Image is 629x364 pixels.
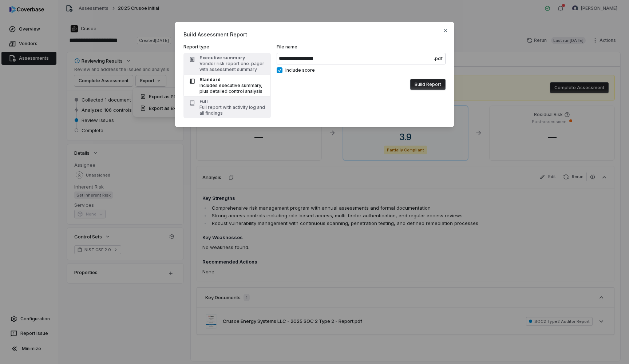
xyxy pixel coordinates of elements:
div: Full report with activity log and all findings [199,104,266,116]
span: Build Assessment Report [183,31,446,38]
div: Includes executive summary, plus detailed control analysis [199,83,266,94]
label: File name [277,44,446,64]
input: File name.pdf [277,53,446,64]
span: Include score [285,67,315,73]
div: Full [199,99,266,104]
div: Vendor risk report one-pager with assessment summary [199,61,266,72]
span: .pdf [434,56,443,62]
label: Report type [183,44,271,50]
button: Build Report [410,79,446,90]
div: Standard [199,77,266,83]
button: Include score [277,67,282,73]
div: Executive summary [199,55,266,61]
